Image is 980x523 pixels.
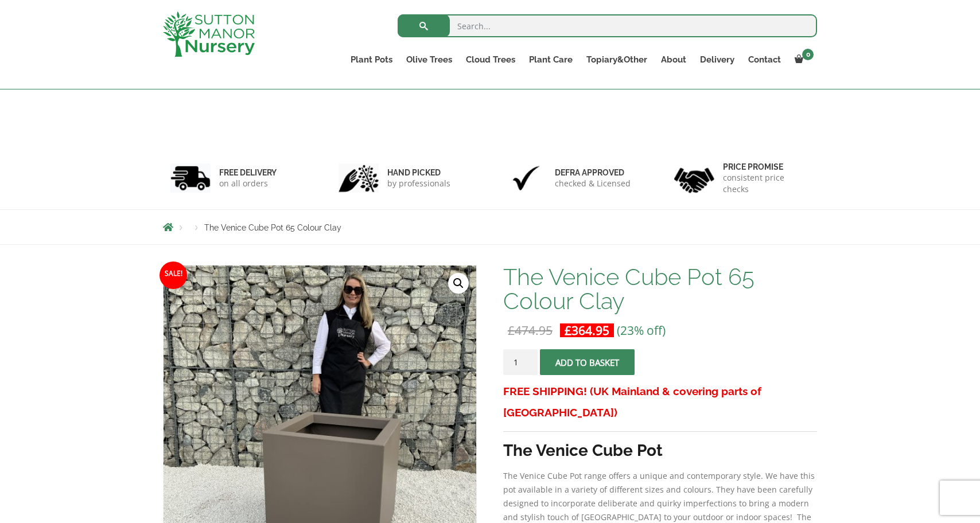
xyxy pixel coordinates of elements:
p: on all orders [219,178,277,189]
span: (23% off) [617,322,666,338]
a: View full-screen image gallery [448,273,469,294]
h6: hand picked [387,167,450,178]
a: About [654,52,693,68]
h6: FREE DELIVERY [219,167,277,178]
img: 2.jpg [339,163,379,193]
bdi: 474.95 [508,322,553,338]
img: 3.jpg [506,163,546,193]
span: The Venice Cube Pot 65 Colour Clay [204,223,341,232]
a: 0 [788,52,817,68]
input: Product quantity [503,349,538,375]
span: £ [508,322,515,338]
h1: The Venice Cube Pot 65 Colour Clay [503,265,817,313]
p: consistent price checks [723,172,810,195]
h6: Defra approved [555,167,631,178]
img: logo [163,11,255,57]
button: Add to basket [540,349,635,375]
p: by professionals [387,178,450,189]
strong: The Venice Cube Pot [503,441,663,460]
a: Plant Care [522,52,580,68]
a: Cloud Trees [459,52,522,68]
h6: Price promise [723,162,810,172]
img: 1.jpg [170,163,211,193]
nav: Breadcrumbs [163,223,817,232]
a: Olive Trees [399,52,459,68]
a: Contact [741,52,788,68]
span: Sale! [160,261,187,289]
a: Plant Pots [344,52,399,68]
p: checked & Licensed [555,178,631,189]
a: Delivery [693,52,741,68]
img: 4.jpg [674,161,714,196]
bdi: 364.95 [565,322,609,338]
input: Search... [398,14,817,37]
span: 0 [802,49,814,60]
span: £ [565,322,571,338]
a: Topiary&Other [580,52,654,68]
h3: FREE SHIPPING! (UK Mainland & covering parts of [GEOGRAPHIC_DATA]) [503,381,817,423]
